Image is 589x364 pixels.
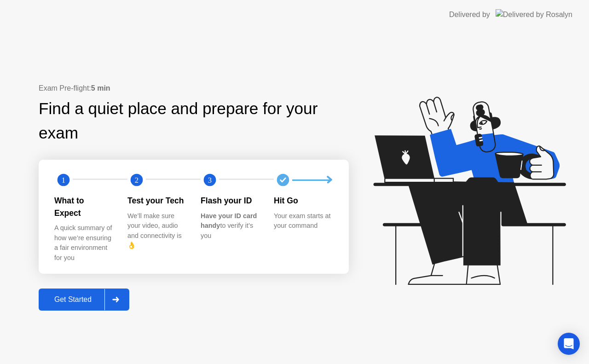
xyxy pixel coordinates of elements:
div: A quick summary of how we’re ensuring a fair environment for you [54,223,113,263]
img: Delivered by Rosalyn [496,9,572,20]
div: Delivered by [449,9,490,20]
text: 1 [62,176,65,185]
div: to verify it’s you [201,211,259,241]
button: Get Started [39,289,129,311]
div: What to Expect [54,195,113,219]
text: 3 [208,176,212,185]
div: Get Started [41,295,104,304]
b: Have your ID card handy [201,212,257,230]
div: Open Intercom Messenger [558,333,580,355]
div: Test your Tech [127,195,186,207]
div: Exam Pre-flight: [39,83,349,94]
div: Hit Go [274,195,332,207]
div: Flash your ID [201,195,259,207]
div: We’ll make sure your video, audio and connectivity is 👌 [127,211,186,251]
b: 5 min [91,84,110,92]
div: Your exam starts at your command [274,211,332,231]
div: Find a quiet place and prepare for your exam [39,97,349,145]
text: 2 [135,176,139,185]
